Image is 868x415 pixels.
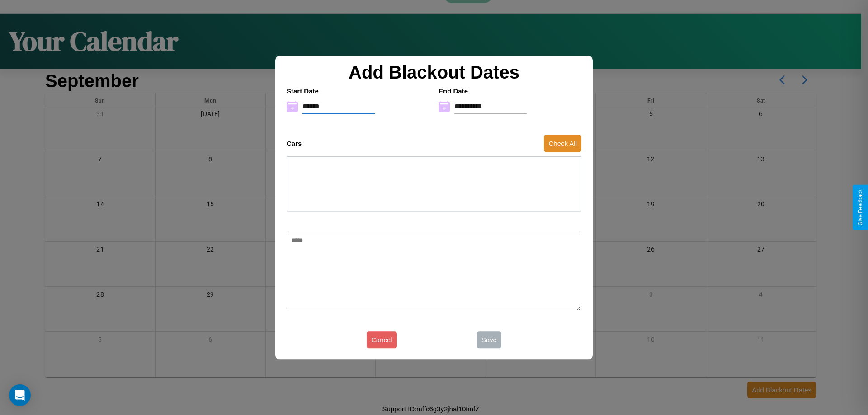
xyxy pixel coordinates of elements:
[282,62,586,83] h2: Add Blackout Dates
[544,135,581,152] button: Check All
[287,140,302,147] h4: Cars
[287,87,429,95] h4: Start Date
[9,384,31,406] div: Open Intercom Messenger
[367,331,397,348] button: Cancel
[439,87,581,95] h4: End Date
[857,189,863,226] div: Give Feedback
[477,331,501,348] button: Save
